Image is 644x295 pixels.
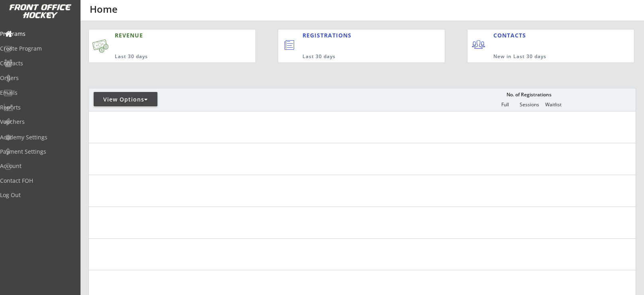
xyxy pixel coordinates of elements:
div: REGISTRATIONS [302,31,408,39]
div: Last 30 days [302,53,412,60]
div: No. of Registrations [504,92,554,98]
div: CONTACTS [493,31,530,39]
div: Full [493,102,517,107]
div: New in Last 30 days [493,53,597,60]
div: Sessions [517,102,541,107]
div: REVENUE [115,31,217,39]
div: Last 30 days [115,53,217,60]
div: View Options [94,96,157,104]
div: Waitlist [541,102,565,107]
